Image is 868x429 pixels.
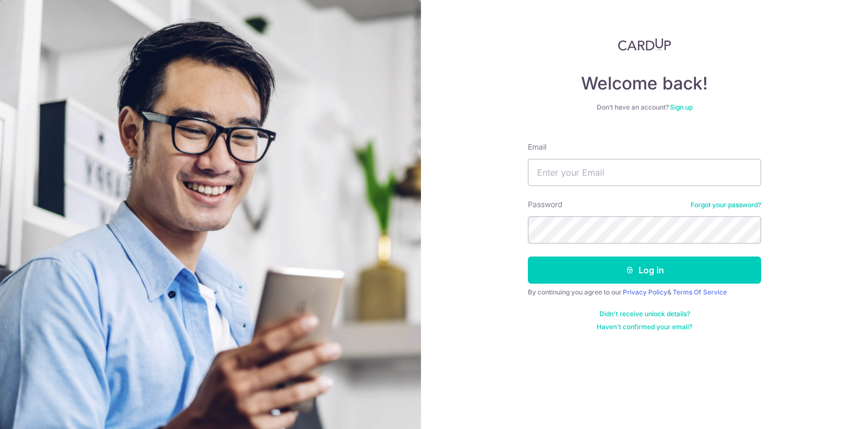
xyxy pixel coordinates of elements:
[528,142,546,152] label: Email
[599,310,690,318] a: Didn't receive unlock details?
[528,73,761,94] h4: Welcome back!
[528,159,761,186] input: Enter your Email
[597,323,692,331] a: Haven't confirmed your email?
[623,288,667,296] a: Privacy Policy
[618,38,671,51] img: CardUp Logo
[528,257,761,284] button: Log in
[528,288,761,297] div: By continuing you agree to our &
[528,199,563,210] label: Password
[673,288,727,296] a: Terms Of Service
[528,103,761,112] div: Don’t have an account?
[691,201,761,209] a: Forgot your password?
[670,103,693,111] a: Sign up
